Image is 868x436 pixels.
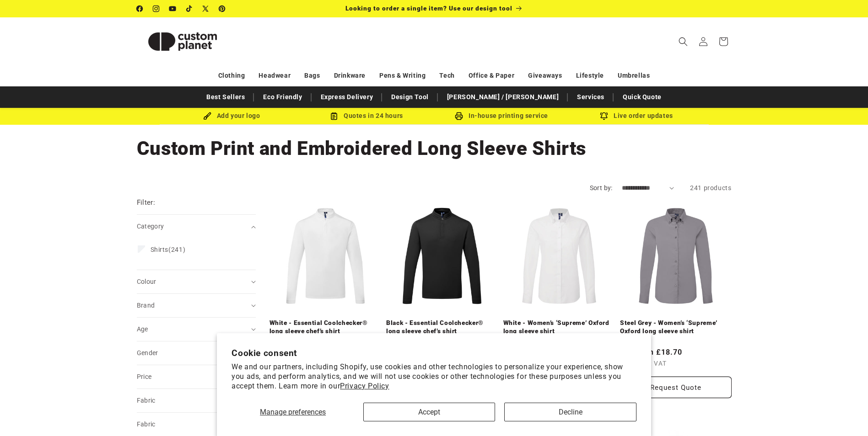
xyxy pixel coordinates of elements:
span: Shirts [151,246,169,253]
h1: Custom Print and Embroidered Long Sleeve Shirts [137,136,732,161]
span: Fabric [137,397,156,404]
a: Custom Planet [133,17,232,65]
a: Lifestyle [576,68,604,84]
summary: Gender (0 selected) [137,341,256,365]
a: [PERSON_NAME] / [PERSON_NAME] [442,89,563,105]
a: Black - Essential Coolchecker® long sleeve chef’s shirt [386,319,498,335]
a: Steel Grey - Women’s ‘Supreme’ Oxford long sleeve shirt [620,319,732,335]
a: Giveaways [528,68,562,84]
span: Category [137,223,164,230]
a: Quick Quote [618,89,666,105]
span: Age [137,325,148,333]
img: Order Updates Icon [330,112,338,120]
h2: Filter: [137,197,156,208]
a: Services [572,89,609,105]
a: Office & Paper [469,68,514,84]
a: White - Women’s ‘Supreme’ Oxford long sleeve shirt [503,319,615,335]
label: Sort by: [590,184,613,191]
button: Manage preferences [232,403,354,421]
a: Privacy Policy [340,382,389,390]
span: 241 products [690,184,731,191]
summary: Brand (0 selected) [137,294,256,317]
a: Express Delivery [316,89,378,105]
a: Umbrellas [618,68,650,84]
a: White - Essential Coolchecker® long sleeve chef’s shirt [270,319,381,335]
h2: Cookie consent [232,348,636,358]
img: Order updates [600,112,608,120]
div: Quotes in 24 hours [299,110,434,122]
div: Live order updates [569,110,704,122]
span: Manage preferences [260,408,326,416]
span: Brand [137,302,155,309]
p: We and our partners, including Shopify, use cookies and other technologies to personalize your ex... [232,362,636,391]
div: In-house printing service [434,110,569,122]
summary: Colour (0 selected) [137,270,256,293]
a: Design Tool [387,89,433,105]
summary: Fabric (0 selected) [137,413,256,436]
a: Best Sellers [202,89,249,105]
summary: Price [137,365,256,388]
a: Pens & Writing [379,68,426,84]
span: Looking to order a single item? Use our design tool [345,5,512,12]
a: Eco Friendly [259,89,307,105]
span: Fabric [137,420,156,428]
a: Tech [439,68,454,84]
img: In-house printing [455,112,463,120]
img: Custom Planet [137,21,228,62]
a: Bags [304,68,320,84]
a: Headwear [259,68,291,84]
span: Price [137,373,152,380]
span: Colour [137,278,156,285]
button: Accept [363,403,495,421]
span: (241) [151,245,186,254]
button: Request Quote [620,377,732,398]
a: Drinkware [334,68,366,84]
summary: Category (0 selected) [137,215,256,238]
div: Add your logo [164,110,299,122]
img: Brush Icon [203,112,211,120]
iframe: Chat Widget [822,392,868,436]
summary: Search [673,32,693,52]
summary: Age (0 selected) [137,318,256,341]
a: Clothing [218,68,245,84]
button: Decline [504,403,636,421]
span: Gender [137,349,158,356]
summary: Fabric (0 selected) [137,389,256,412]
